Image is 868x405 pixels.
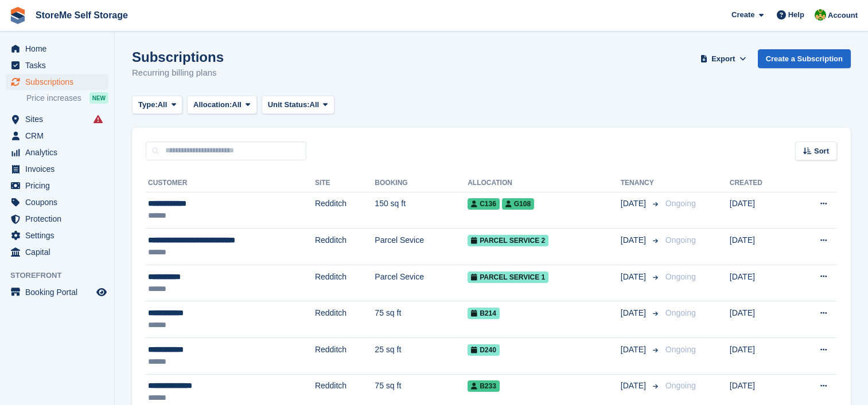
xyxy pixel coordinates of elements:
td: Redditch [315,229,375,265]
span: Ongoing [665,272,696,281]
td: Redditch [315,301,375,338]
span: Parcel Service 2 [468,235,548,246]
a: Price increases NEW [26,92,108,104]
span: All [232,99,242,111]
a: StoreMe Self Storage [31,6,133,25]
span: Protection [25,211,94,227]
a: menu [6,284,108,300]
td: Redditch [315,265,375,301]
span: Help [788,9,804,21]
img: stora-icon-8386f47178a22dfd0bd8f6a31ec36ba5ce8667c1dd55bd0f319d3a0aa187defe.svg [9,7,26,24]
span: All [158,99,168,111]
p: Recurring billing plans [132,66,224,80]
span: Unit Status: [268,99,310,111]
span: CRM [25,128,94,144]
span: D240 [468,344,500,356]
span: Ongoing [665,199,696,208]
a: menu [6,144,108,160]
i: Smart entry sync failures have occurred [94,115,103,124]
span: Ongoing [665,345,696,354]
button: Unit Status: All [262,96,334,115]
td: Redditch [315,192,375,229]
span: Account [828,10,858,21]
td: 25 sq ft [375,338,468,375]
a: menu [6,211,108,227]
span: Home [25,41,94,57]
span: [DATE] [621,198,648,210]
td: [DATE] [730,301,792,338]
th: Allocation [468,174,621,192]
a: menu [6,128,108,144]
td: [DATE] [730,192,792,229]
span: Export [711,53,735,65]
th: Created [730,174,792,192]
a: menu [6,161,108,177]
span: C136 [468,198,500,210]
span: Sort [814,146,829,157]
span: Ongoing [665,308,696,317]
a: menu [6,178,108,194]
div: NEW [89,92,108,104]
a: menu [6,244,108,260]
span: G108 [502,198,534,210]
span: Analytics [25,144,94,160]
a: menu [6,194,108,210]
th: Tenancy [621,174,661,192]
span: [DATE] [621,380,648,392]
span: Booking Portal [25,284,94,300]
span: [DATE] [621,234,648,246]
td: Parcel Sevice [375,229,468,265]
a: Create a Subscription [758,49,851,68]
span: Allocation: [193,99,232,111]
span: B214 [468,308,500,319]
span: All [310,99,320,111]
td: Parcel Sevice [375,265,468,301]
td: 150 sq ft [375,192,468,229]
a: menu [6,227,108,243]
td: 75 sq ft [375,301,468,338]
span: Settings [25,227,94,243]
span: Type: [138,99,158,111]
span: Price increases [26,93,81,104]
span: Ongoing [665,381,696,390]
span: Coupons [25,194,94,210]
span: Capital [25,244,94,260]
span: Parcel Service 1 [468,272,548,283]
th: Site [315,174,375,192]
span: Ongoing [665,235,696,245]
button: Type: All [132,96,182,115]
span: B233 [468,380,500,392]
a: Preview store [95,285,108,299]
a: menu [6,111,108,127]
a: menu [6,41,108,57]
span: Sites [25,111,94,127]
td: [DATE] [730,229,792,265]
a: menu [6,74,108,90]
span: [DATE] [621,271,648,283]
span: Tasks [25,57,94,73]
td: [DATE] [730,265,792,301]
span: Create [731,9,754,21]
td: [DATE] [730,338,792,375]
span: [DATE] [621,307,648,319]
button: Export [698,49,749,68]
button: Allocation: All [187,96,257,115]
th: Booking [375,174,468,192]
span: [DATE] [621,344,648,356]
span: Pricing [25,178,94,194]
td: Redditch [315,338,375,375]
h1: Subscriptions [132,49,224,65]
img: StorMe [815,9,826,21]
span: Storefront [10,270,114,281]
a: menu [6,57,108,73]
th: Customer [146,174,315,192]
span: Invoices [25,161,94,177]
span: Subscriptions [25,74,94,90]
